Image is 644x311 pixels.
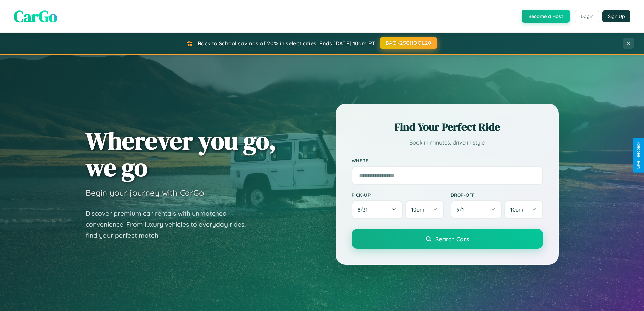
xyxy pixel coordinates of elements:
span: Back to School savings of 20% in select cities! Ends [DATE] 10am PT. [198,40,376,47]
button: 10am [405,200,444,219]
label: Where [352,158,543,163]
button: 9/1 [451,200,502,219]
h3: Begin your journey with CarGo [86,187,204,198]
label: Drop-off [451,192,543,198]
button: Search Cars [352,229,543,249]
button: 10am [504,200,543,219]
button: BACK2SCHOOL20 [380,37,437,49]
p: Discover premium car rentals with unmatched convenience. From luxury vehicles to everyday rides, ... [86,208,255,241]
button: Login [575,10,599,22]
label: Pick-up [352,192,444,198]
button: Sign Up [602,10,630,22]
span: 8 / 31 [358,206,371,213]
p: Book in minutes, drive in style [352,138,543,148]
span: CarGo [14,5,57,27]
h1: Wherever you go, we go [86,127,276,181]
button: 8/31 [352,200,403,219]
div: Give Feedback [636,142,641,169]
span: Search Cars [435,235,469,243]
span: 10am [510,206,523,213]
span: 9 / 1 [457,206,468,213]
h2: Find Your Perfect Ride [352,119,543,134]
span: 10am [411,206,424,213]
button: Become a Host [522,10,570,23]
